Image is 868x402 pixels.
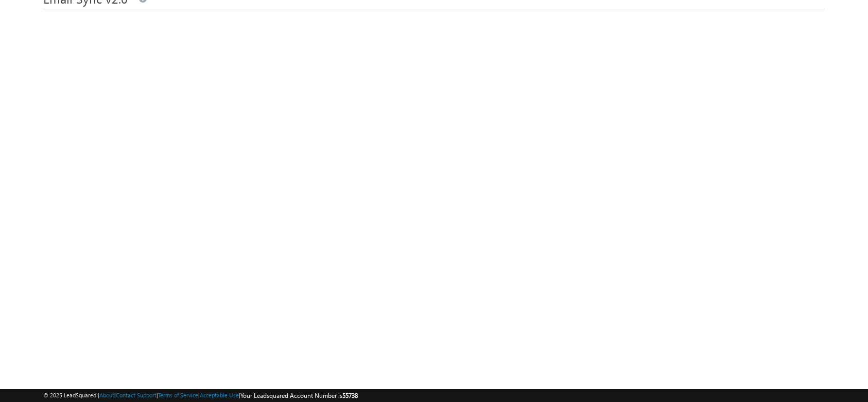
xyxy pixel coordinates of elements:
span: 55738 [342,392,358,399]
a: Contact Support [116,392,157,398]
span: Your Leadsquared Account Number is [240,392,358,399]
span: © 2025 LeadSquared | | | | | [43,391,358,400]
a: Acceptable Use [200,392,239,398]
a: About [99,392,114,398]
a: Terms of Service [158,392,198,398]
